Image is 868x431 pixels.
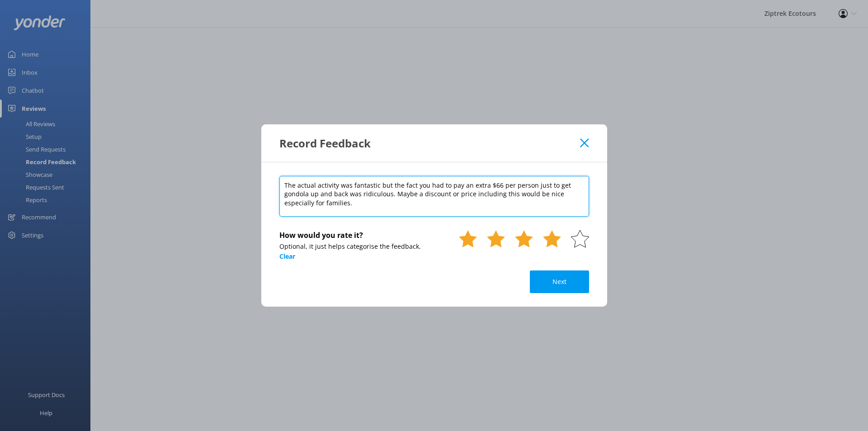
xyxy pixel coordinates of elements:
[580,138,589,147] button: Close
[279,136,580,151] div: Record Feedback
[279,242,421,251] p: Optional, it just helps categorise the feedback.
[279,251,421,261] h5: Clear
[279,176,589,217] textarea: The actual activity was fantastic but the fact you had to pay an extra $66 per person just to get...
[279,230,421,242] h4: How would you rate it?
[530,270,589,293] button: Next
